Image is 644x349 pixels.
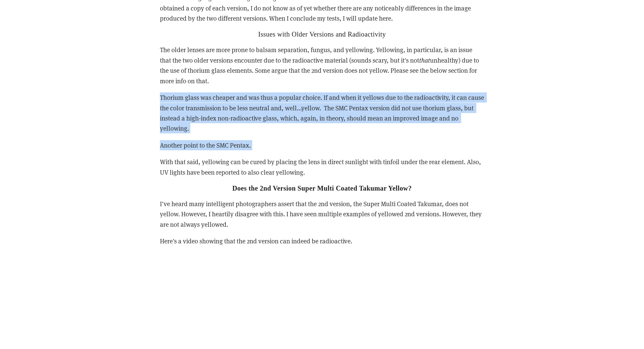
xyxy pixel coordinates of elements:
strong: Does the 2nd Version Super Multi Coated Takumar Yellow? [232,184,412,192]
p: Another point to the SMC Pentax. [160,140,484,150]
p: I've heard many intelligent photographers assert that the 2nd version, the Super Multi Coated Tak... [160,199,484,230]
p: The older lenses are more prone to balsam separation, fungus, and yellowing. Yellowing, in partic... [160,45,484,86]
p: With that said, yellowing can be cured by placing the lens in direct sunlight with tinfoil under ... [160,157,484,177]
h2: Issues with Older Versions and Radioactivity [160,30,484,38]
em: that [419,56,430,64]
p: Here's a video showing that the 2nd version can indeed be radioactive. [160,236,484,246]
p: Thorium glass was cheaper and was thus a popular choice. If and when it yellows due to the radioa... [160,92,484,134]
